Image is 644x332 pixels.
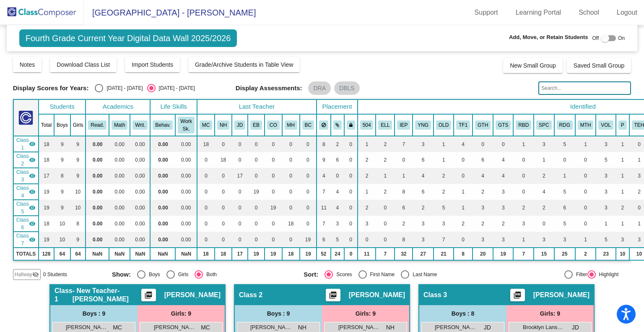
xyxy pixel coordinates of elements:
mat-icon: visibility [29,204,36,211]
td: 19 [265,200,282,216]
td: 0 [344,216,358,232]
td: 0.00 [175,216,197,232]
th: Clayton Oden [265,114,282,136]
td: 0.00 [150,136,175,152]
button: BC [302,120,314,130]
th: G/T in STEM [493,114,513,136]
span: Class 4 [16,184,29,199]
button: Math [112,120,127,130]
td: 11 [317,200,331,216]
td: 0 [215,136,232,152]
td: 0 [232,152,248,168]
td: 0 [300,152,317,168]
th: Total [39,114,54,136]
td: 0 [265,184,282,200]
mat-icon: picture_as_pdf [512,291,522,303]
td: 0 [331,168,345,184]
span: Import Students [132,61,173,68]
td: Naomi Haynes - No Class Name [13,152,39,168]
td: 3 [358,216,376,232]
td: 2 [534,168,554,184]
button: Behav. [153,120,173,130]
button: Read. [88,120,106,130]
td: 0.00 [86,200,109,216]
td: 0.00 [175,200,197,216]
button: TF1 [456,120,470,130]
td: 0 [248,216,265,232]
th: Older for Grade Level [434,114,454,136]
td: 2 [331,136,345,152]
td: 1 [376,168,395,184]
td: 0 [215,184,232,200]
td: 0 [344,136,358,152]
button: Print Students Details [326,289,340,301]
td: 1 [616,152,629,168]
td: 3 [493,200,513,216]
td: 0.00 [109,216,130,232]
span: Off [592,34,599,42]
td: 0 [575,152,596,168]
button: Writ. [132,120,148,130]
th: Mikaela Connor [197,114,215,136]
td: 1 [395,168,413,184]
td: 6 [554,200,575,216]
th: 504 Plan [358,114,376,136]
td: 2 [358,200,376,216]
td: 0.00 [86,152,109,168]
span: Saved Small Group [574,62,624,69]
td: 17 [39,168,54,184]
td: 17 [232,168,248,184]
td: 8 [70,216,86,232]
td: 0.00 [130,152,150,168]
td: 0 [232,216,248,232]
mat-icon: visibility [29,188,36,195]
button: MH [285,120,297,130]
td: 0 [376,216,395,232]
td: 0 [554,152,575,168]
td: 3 [413,216,434,232]
a: Logout [610,6,644,19]
td: 3 [331,216,345,232]
td: 4 [454,136,473,152]
td: 10 [70,184,86,200]
td: 7 [317,184,331,200]
td: 0.00 [150,152,175,168]
td: 0.00 [109,184,130,200]
td: 0 [300,216,317,232]
button: Saved Small Group [567,58,631,73]
td: 4 [413,168,434,184]
th: Keep with students [331,114,345,136]
th: Individualized Education Plan [395,114,413,136]
td: 0 [454,168,473,184]
td: 2 [473,184,493,200]
td: 0.00 [150,216,175,232]
button: Download Class List [50,57,117,72]
td: 1 [575,136,596,152]
td: Jeanine DiVincenzo-Smith - No Class Name [13,168,39,184]
td: 0 [395,152,413,168]
td: 0.00 [150,184,175,200]
td: Clayton Oden - No Class Name [13,200,39,216]
td: 0.00 [175,152,197,168]
td: 9 [70,152,86,168]
td: 4 [331,184,345,200]
span: Display Scores for Years: [13,84,89,92]
span: Fourth Grade Current Year Digital Data Wall 2025/2026 [19,29,237,47]
td: 8 [54,168,70,184]
td: 2 [376,136,395,152]
div: [DATE] - [DATE] [103,84,143,92]
td: 5 [434,200,454,216]
td: 0.00 [150,200,175,216]
td: 0 [197,216,215,232]
td: 0 [232,136,248,152]
td: 0 [344,152,358,168]
td: 2 [395,216,413,232]
td: 3 [596,168,616,184]
mat-icon: visibility [29,173,36,179]
button: SPC [536,120,551,130]
span: Class 1 [16,136,29,152]
td: 7 [395,136,413,152]
td: 3 [596,184,616,200]
td: 18 [215,152,232,168]
td: 3 [534,136,554,152]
